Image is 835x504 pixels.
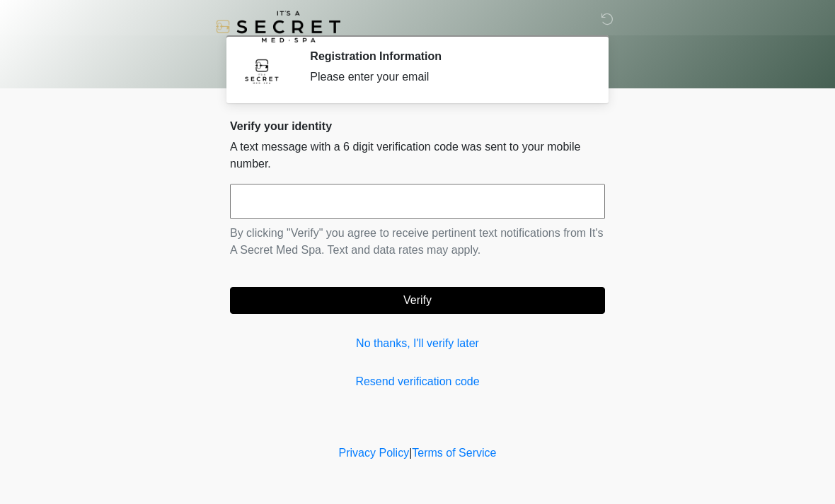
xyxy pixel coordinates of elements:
[412,447,496,459] a: Terms of Service
[216,11,340,42] img: It's A Secret Med Spa Logo
[409,447,412,459] a: |
[310,49,584,63] h2: Registration Information
[230,119,605,133] h2: Verify your identity
[310,69,584,86] div: Please enter your email
[230,287,605,314] button: Verify
[230,335,605,352] a: No thanks, I'll verify later
[339,447,410,459] a: Privacy Policy
[230,139,605,172] p: A text message with a 6 digit verification code was sent to your mobile number.
[241,49,283,92] img: Agent Avatar
[230,373,605,390] a: Resend verification code
[230,225,605,259] p: By clicking "Verify" you agree to receive pertinent text notifications from It's A Secret Med Spa...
